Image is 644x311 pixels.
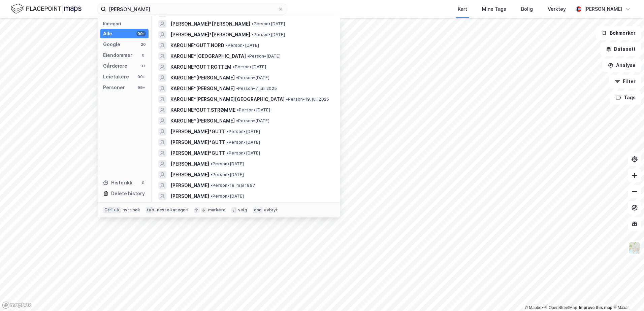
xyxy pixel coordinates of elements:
span: [PERSON_NAME]*GUTT [170,149,225,157]
span: [PERSON_NAME] [170,171,209,179]
div: 0 [140,180,146,185]
div: 37 [140,63,146,69]
span: • [252,21,254,26]
span: Person • [DATE] [236,118,269,124]
a: OpenStreetMap [545,305,577,310]
span: • [236,75,238,80]
img: Z [628,242,641,254]
div: Kategori [103,21,149,26]
button: Analyse [602,59,641,72]
div: avbryt [264,207,278,213]
span: Person • [DATE] [237,107,270,113]
div: Delete history [111,189,145,198]
div: [PERSON_NAME] [584,5,622,13]
span: • [227,140,229,145]
span: Person • [DATE] [252,21,285,27]
span: Person • [DATE] [233,64,266,70]
span: Person • [DATE] [211,161,244,167]
span: • [237,107,239,112]
button: Datasett [600,42,641,56]
img: logo.f888ab2527a4732fd821a326f86c7f29.svg [11,3,82,15]
span: • [252,32,254,37]
span: • [226,43,228,48]
div: nytt søk [123,207,140,213]
div: Eiendommer [103,51,132,59]
span: Person • [DATE] [227,150,260,156]
span: • [247,54,249,59]
button: Tags [610,91,641,104]
span: • [211,172,213,177]
span: • [227,150,229,155]
div: Historikk [103,179,132,187]
button: Bokmerker [596,26,641,40]
span: [PERSON_NAME] [170,160,209,168]
div: Bolig [521,5,533,13]
span: [PERSON_NAME]*[PERSON_NAME] [170,31,250,39]
a: Mapbox [525,305,543,310]
span: KAROLINE*GUTT STRØMME [170,106,235,114]
span: • [236,118,238,123]
span: • [211,194,213,199]
span: Person • [DATE] [227,129,260,134]
span: KAROLINE*[PERSON_NAME] [170,117,235,125]
div: Leietakere [103,73,129,81]
span: KAROLINE*[GEOGRAPHIC_DATA] [170,52,246,60]
div: markere [208,207,226,213]
span: Person • 7. juli 2025 [236,86,277,91]
div: Personer [103,83,125,92]
div: Gårdeiere [103,62,127,70]
span: • [211,161,213,166]
div: Verktøy [548,5,566,13]
div: velg [238,207,247,213]
span: • [236,86,238,91]
span: • [227,129,229,134]
button: Filter [609,75,641,88]
span: • [286,97,288,102]
div: 99+ [136,74,146,79]
span: Person • [DATE] [247,54,281,59]
span: • [211,183,213,188]
span: Person • [DATE] [227,140,260,145]
span: [PERSON_NAME]*GUTT [170,138,225,146]
span: Person • [DATE] [211,194,244,199]
span: KAROLINE*[PERSON_NAME][GEOGRAPHIC_DATA] [170,95,285,103]
span: KAROLINE*[PERSON_NAME] [170,74,235,82]
iframe: Chat Widget [610,279,644,311]
span: [PERSON_NAME]*GUTT [170,128,225,136]
div: Google [103,40,120,48]
div: Kontrollprogram for chat [610,279,644,311]
a: Improve this map [579,305,612,310]
div: 99+ [136,85,146,90]
span: Person • [DATE] [252,32,285,37]
span: KAROLINE*GUTT ROTTEM [170,63,231,71]
div: neste kategori [157,207,189,213]
span: Person • [DATE] [226,43,259,48]
div: 99+ [136,31,146,36]
div: Ctrl + k [103,207,121,213]
input: Søk på adresse, matrikkel, gårdeiere, leietakere eller personer [106,4,278,14]
div: 0 [140,53,146,58]
span: Person • [DATE] [236,75,269,80]
span: Person • 18. mai 1997 [211,183,255,188]
span: Person • [DATE] [211,172,244,177]
span: [PERSON_NAME] [170,192,209,200]
div: tab [146,207,156,213]
span: KAROLINE*GUTT NORD [170,41,224,49]
div: Alle [103,30,112,38]
div: 20 [140,42,146,47]
div: esc [253,207,263,213]
span: [PERSON_NAME]*[PERSON_NAME] [170,20,250,28]
a: Mapbox homepage [2,301,32,309]
span: KAROLINE*[PERSON_NAME] [170,84,235,93]
div: Mine Tags [482,5,506,13]
span: [PERSON_NAME] [170,181,209,189]
div: Kart [458,5,467,13]
span: Person • 19. juli 2025 [286,97,329,102]
span: • [233,64,235,69]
